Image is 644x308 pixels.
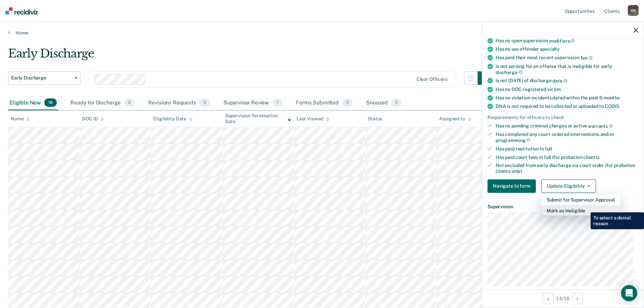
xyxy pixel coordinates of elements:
[391,98,402,107] span: 2
[496,86,638,92] div: Has no DOC-registered
[603,95,620,100] span: months
[628,5,639,16] div: M K
[147,96,211,111] div: Revisions Requests
[621,285,637,301] div: Open Intercom Messenger
[540,46,560,52] span: specialty
[69,96,136,111] div: Ready for Discharge
[496,163,638,174] div: Not excluded from early discharge via court order (for probation clients
[583,154,599,160] span: clients)
[368,116,382,122] div: Status
[296,116,329,122] div: Last Viewed
[5,7,38,15] img: Recidiviz
[153,116,192,122] div: Eligibility Date
[272,98,282,107] span: 1
[487,179,536,193] button: Navigate to form
[580,55,593,61] span: fee
[588,123,613,128] span: warrants
[496,38,638,44] div: Has no open supervision
[342,98,353,107] span: 0
[496,154,638,160] div: Has paid court fees in full (for probation
[487,179,539,193] a: Navigate to form link
[541,179,596,193] button: Update Eligibility
[547,86,561,92] span: victim
[541,194,620,205] button: Submit for Supervisor Approval
[222,96,284,111] div: Supervisor Review
[8,96,58,111] div: Eligible Now
[439,116,471,122] div: Assigned to
[496,137,530,143] span: programming
[543,293,553,304] button: Previous Opportunity
[11,75,72,81] span: Early Discharge
[552,78,567,84] span: date
[8,30,636,36] a: Home
[496,123,638,129] div: Has no pending criminal charges or active
[496,95,638,100] div: Has no violation incidents dated within the past 6
[365,96,403,111] div: Snoozed
[496,63,638,75] div: Is not serving for an offense that is ineligible for early
[124,98,135,107] span: 0
[487,114,638,120] div: Requirements for officers to check
[496,46,638,52] div: Has no sex offender
[496,146,638,151] div: Has paid restitution in
[496,55,638,61] div: Has paid their most recent supervision
[199,98,210,107] span: 0
[572,293,583,304] button: Next Opportunity
[511,168,522,174] span: only)
[294,96,354,111] div: Forms Submitted
[496,103,638,109] div: DNA is not required to be collected or uploaded to
[487,204,638,209] dt: Supervision
[416,76,448,82] div: Clear officers
[44,98,57,107] span: 16
[82,116,104,122] div: DOC ID
[482,289,644,307] div: 14 / 16
[496,132,638,143] div: Has completed any court-ordered interventions and/or
[545,146,552,151] span: full
[225,113,291,124] div: Supervision Termination Date
[496,78,638,84] div: Is not [DATE] of discharge
[549,38,575,43] span: modifiers
[8,47,491,66] div: Early Discharge
[605,103,619,109] span: CODIS
[11,116,30,122] div: Name
[496,69,523,75] span: discharge
[541,205,620,216] button: Mark as Ineligible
